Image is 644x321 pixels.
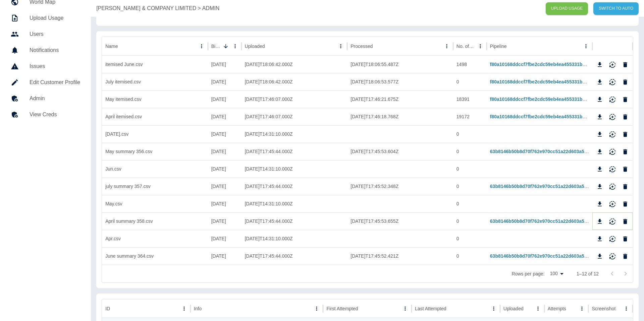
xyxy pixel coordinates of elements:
[241,195,347,212] div: 2025-08-22T14:31:10.000Z
[490,62,593,67] a: f80a10168ddccf7fbe2cdc59eb4ea455331bdd54
[5,10,86,26] a: Upload Usage
[620,94,630,105] button: Delete
[105,306,110,311] div: ID
[208,90,241,108] div: 21/08/2025
[453,230,487,247] div: 0
[607,182,618,192] button: Reimport
[400,304,410,313] button: First Attempted column menu
[208,160,241,178] div: 22/06/2025
[102,195,208,212] div: May.csv
[30,62,80,70] h5: Issues
[245,44,265,49] div: Uploaded
[595,164,605,174] button: Download
[208,108,241,125] div: 21/08/2025
[202,4,220,12] a: ADMIN
[453,125,487,143] div: 0
[230,42,240,51] button: Billing Date column menu
[30,30,80,38] h5: Users
[208,212,241,230] div: 21/05/2025
[241,73,347,90] div: 2025-08-21T18:06:42.000Z
[102,73,208,90] div: July itemised.csv
[5,74,86,90] a: Edit Customer Profile
[453,90,487,108] div: 18391
[30,111,80,119] h5: View Creds
[208,73,241,90] div: 21/08/2025
[453,160,487,178] div: 0
[503,306,524,311] div: Uploaded
[607,216,618,227] button: Reimport
[453,195,487,212] div: 0
[102,90,208,108] div: May itemised.csv
[453,56,487,73] div: 1498
[581,42,591,51] button: Pipeline column menu
[595,216,605,227] button: Download
[96,4,196,12] a: [PERSON_NAME] & COMPANY LIMITED
[476,42,485,51] button: No. of rows column menu
[208,178,241,195] div: 21/06/2025
[102,247,208,265] div: June summary 364.csv
[490,184,594,189] a: 63b8146b50b8d70f762e970cc51a22d603a5f027
[607,251,618,261] button: Reimport
[105,44,118,49] div: Name
[595,234,605,244] button: Download
[194,306,202,311] div: Info
[546,2,588,15] a: UPLOAD USAGE
[241,247,347,265] div: 2025-08-21T17:45:44.000Z
[490,218,594,224] a: 63b8146b50b8d70f762e970cc51a22d603a5f027
[197,42,206,51] button: Name column menu
[533,304,543,313] button: Uploaded column menu
[489,304,498,313] button: Last Attempted column menu
[102,125,208,143] div: Jul.csv
[5,42,86,58] a: Notifications
[347,143,453,160] div: 2025-08-21T17:45:53.604Z
[351,44,373,49] div: Processed
[490,97,593,102] a: f80a10168ddccf7fbe2cdc59eb4ea455331bdd54
[208,247,241,265] div: 21/04/2025
[30,78,80,86] h5: Edit Customer Profile
[5,107,86,123] a: View Creds
[595,60,605,70] button: Download
[607,199,618,209] button: Reimport
[347,247,453,265] div: 2025-08-21T17:45:52.421Z
[5,90,86,107] a: Admin
[453,73,487,90] div: 0
[208,143,241,160] div: 21/07/2025
[595,129,605,139] button: Download
[595,251,605,261] button: Download
[102,160,208,178] div: Jun.csv
[453,178,487,195] div: 0
[347,73,453,90] div: 2025-08-21T18:06:53.577Z
[607,129,618,139] button: Reimport
[620,182,630,192] button: Delete
[620,77,630,87] button: Delete
[336,42,345,51] button: Uploaded column menu
[595,147,605,157] button: Download
[211,44,220,49] div: Billing Date
[208,195,241,212] div: 22/05/2025
[326,306,358,311] div: First Attempted
[622,304,631,313] button: Screenshot column menu
[241,178,347,195] div: 2025-08-21T17:45:44.000Z
[595,199,605,209] button: Download
[595,77,605,87] button: Download
[595,94,605,105] button: Download
[620,129,630,139] button: Delete
[347,178,453,195] div: 2025-08-21T17:45:52.348Z
[607,94,618,105] button: Reimport
[490,149,594,154] a: 63b8146b50b8d70f762e970cc51a22d603a5f027
[607,147,618,157] button: Reimport
[241,143,347,160] div: 2025-08-21T17:45:44.000Z
[102,108,208,125] div: April itemised.csv
[620,164,630,174] button: Delete
[102,178,208,195] div: july summary 357.csv
[620,112,630,122] button: Delete
[347,108,453,125] div: 2025-08-21T17:46:18.768Z
[620,234,630,244] button: Delete
[198,4,201,12] p: >
[102,230,208,247] div: Apr.csv
[595,182,605,192] button: Download
[577,270,599,277] p: 1–12 of 12
[595,112,605,122] button: Download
